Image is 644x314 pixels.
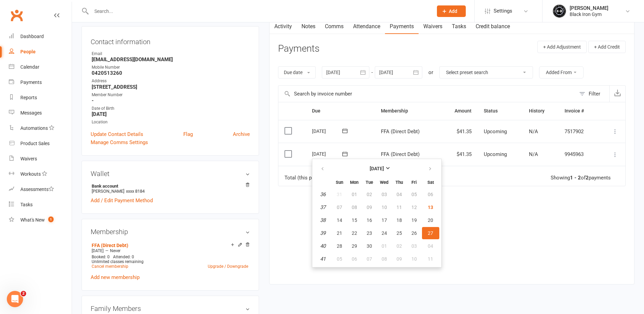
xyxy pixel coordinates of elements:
[362,227,376,239] button: 23
[419,19,447,34] a: Waivers
[9,90,72,105] a: Reports
[284,175,372,181] div: Total (this page only): of
[92,70,250,76] strong: 0420513260
[20,110,42,116] div: Messages
[537,41,587,53] button: + Add Adjustment
[471,19,515,34] a: Credit balance
[336,180,343,185] small: Sunday
[9,182,72,197] a: Assessments
[440,120,477,143] td: $41.35
[397,256,402,262] span: 09
[494,3,512,19] span: Settings
[92,56,250,63] strong: [EMAIL_ADDRESS][DOMAIN_NAME]
[9,121,72,136] a: Automations
[449,8,457,14] span: Add
[92,98,250,104] strong: -
[407,227,421,239] button: 26
[392,253,406,265] button: 09
[7,291,23,307] iframe: Intercom live chat
[367,230,372,236] span: 23
[586,175,589,181] strong: 2
[9,167,72,182] a: Workouts
[91,274,140,280] a: Add new membership
[407,240,421,252] button: 03
[377,240,391,252] button: 01
[411,230,417,236] span: 26
[382,217,387,223] span: 17
[208,264,248,269] a: Upgrade / Downgrade
[91,170,250,177] h3: Wallet
[411,256,417,262] span: 10
[9,29,72,44] a: Dashboard
[553,4,566,18] img: thumb_image1623296242.png
[392,214,406,226] button: 18
[366,180,373,185] small: Tuesday
[20,49,36,54] div: People
[92,255,110,259] span: Booked: 0
[337,230,342,236] span: 21
[320,204,326,210] em: 37
[320,191,326,197] em: 36
[588,41,626,53] button: + Add Credit
[9,75,72,90] a: Payments
[20,125,48,131] div: Automations
[91,196,153,205] a: Add / Edit Payment Method
[332,253,347,265] button: 05
[377,253,391,265] button: 08
[126,189,145,194] span: xxxx 8184
[92,259,144,264] span: Unlimited classes remaining
[312,149,343,159] div: [DATE]
[9,105,72,121] a: Messages
[437,5,466,17] button: Add
[92,264,128,269] a: Cancel membership
[9,59,72,75] a: Calendar
[92,105,250,112] div: Date of Birth
[306,102,375,120] th: Due
[270,19,297,34] a: Activity
[385,19,419,34] a: Payments
[278,43,319,54] h3: Payments
[392,227,406,239] button: 25
[278,66,316,78] button: Due date
[484,128,507,135] span: Upcoming
[411,217,417,223] span: 19
[278,86,576,102] input: Search by invoice number
[428,230,433,236] span: 27
[92,243,128,248] a: FFA (Direct Debt)
[558,143,599,166] td: 9945963
[382,243,387,249] span: 01
[92,92,250,98] div: Member Number
[381,151,420,157] span: FFA (Direct Debt)
[428,205,433,210] span: 13
[422,214,439,226] button: 20
[20,141,50,146] div: Product Sales
[332,240,347,252] button: 28
[183,130,193,138] a: Flag
[558,102,599,120] th: Invoice #
[9,136,72,151] a: Product Sales
[551,175,611,181] div: Showing of payments
[91,228,250,235] h3: Membership
[110,248,121,253] span: Never
[362,240,376,252] button: 30
[20,64,39,70] div: Calendar
[320,230,326,236] em: 39
[570,5,608,11] div: [PERSON_NAME]
[427,180,434,185] small: Saturday
[48,216,54,222] span: 1
[20,187,54,192] div: Assessments
[9,197,72,212] a: Tasks
[367,243,372,249] span: 30
[347,253,362,265] button: 06
[589,90,600,98] div: Filter
[8,7,25,24] a: Clubworx
[440,143,477,166] td: $41.35
[395,180,403,185] small: Thursday
[91,130,143,138] a: Update Contact Details
[397,230,402,236] span: 25
[337,217,342,223] span: 14
[320,217,326,223] em: 38
[347,227,362,239] button: 22
[352,230,357,236] span: 22
[447,19,471,34] a: Tasks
